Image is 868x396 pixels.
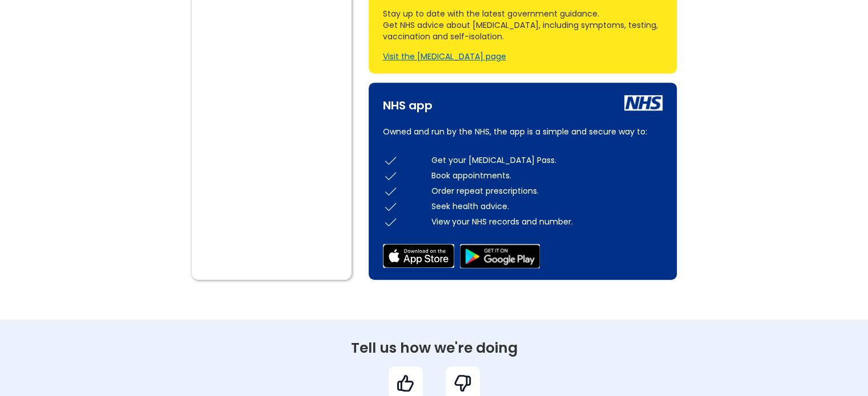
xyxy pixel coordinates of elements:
[383,244,454,268] img: app store icon
[453,373,473,393] img: bad feedback icon
[431,201,663,212] div: Seek health advice.
[383,199,398,214] img: check icon
[383,153,398,168] img: check icon
[460,244,540,268] img: google play store icon
[383,94,433,111] div: NHS app
[431,170,663,181] div: Book appointments.
[383,51,506,62] a: Visit the [MEDICAL_DATA] page
[624,95,663,111] img: nhs icon white
[383,214,398,230] img: check icon
[166,342,703,354] div: Tell us how we're doing
[395,373,415,393] img: good feedback icon
[383,8,663,42] div: Stay up to date with the latest government guidance. Get NHS advice about [MEDICAL_DATA], includi...
[383,125,663,138] p: Owned and run by the NHS, the app is a simple and secure way to:
[431,185,663,197] div: Order repeat prescriptions.
[383,168,398,183] img: check icon
[383,183,398,199] img: check icon
[431,154,663,166] div: Get your [MEDICAL_DATA] Pass.
[431,216,663,227] div: View your NHS records and number.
